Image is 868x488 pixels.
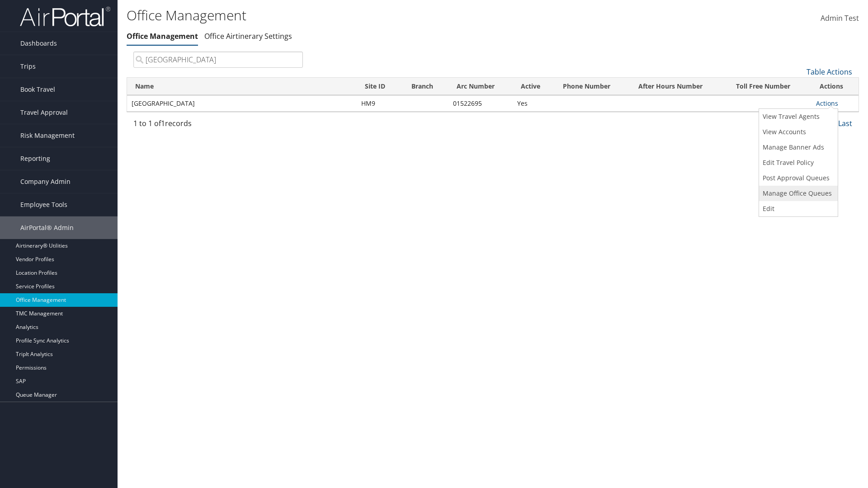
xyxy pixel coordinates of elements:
span: 1 [161,118,165,128]
span: Book Travel [20,78,55,101]
th: Toll Free Number: activate to sort column ascending [728,78,811,95]
th: Site ID: activate to sort column ascending [357,78,403,95]
a: Last [838,118,852,128]
td: Yes [513,95,555,112]
span: Travel Approval [20,101,68,124]
th: Arc Number: activate to sort column ascending [448,78,513,95]
th: Name: activate to sort column ascending [127,78,357,95]
div: 1 to 1 of records [133,118,303,133]
span: Reporting [20,147,50,170]
span: Dashboards [20,32,57,55]
th: Phone Number: activate to sort column ascending [555,78,630,95]
input: Search [133,52,303,68]
a: View Travel Agents [759,109,835,124]
a: Actions [816,99,838,108]
td: [GEOGRAPHIC_DATA] [127,95,357,112]
a: View Accounts [759,124,835,140]
span: AirPortal® Admin [20,216,74,239]
a: Edit Travel Policy [759,155,835,170]
a: Office Management [127,31,198,41]
th: Branch: activate to sort column ascending [403,78,448,95]
span: Employee Tools [20,193,67,216]
a: Office Airtinerary Settings [204,31,292,41]
img: airportal-logo.png [20,6,110,27]
td: 01522695 [448,95,513,112]
a: Post Approval Queues [759,170,835,186]
span: Risk Management [20,124,75,147]
a: Manage Office Queues [759,186,835,201]
a: Manage Banner Ads [759,140,835,155]
th: Active: activate to sort column ascending [513,78,555,95]
a: Table Actions [807,67,852,77]
span: Admin Test [821,13,859,23]
a: Admin Test [821,5,859,33]
th: After Hours Number: activate to sort column ascending [630,78,728,95]
span: Company Admin [20,170,71,193]
th: Actions [811,78,859,95]
span: Trips [20,55,36,78]
a: Edit [759,201,835,216]
h1: Office Management [127,6,615,25]
td: HM9 [357,95,403,112]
